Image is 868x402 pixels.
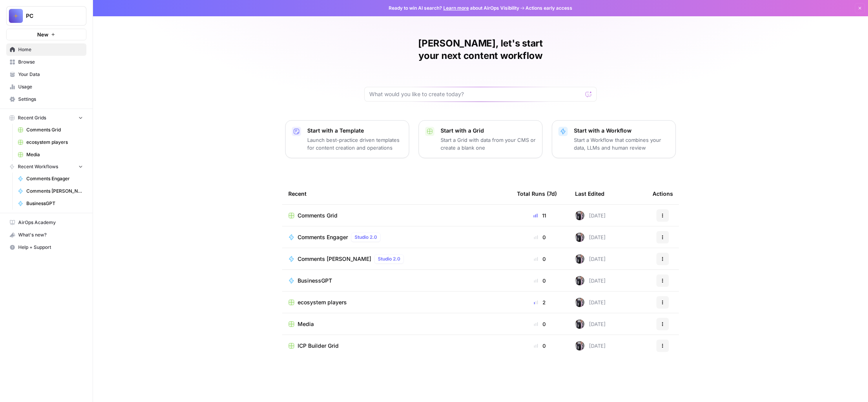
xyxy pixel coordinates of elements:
div: 11 [517,212,563,219]
img: ixpjlalqi5ytqdwgfvwwoo9g627f [575,341,584,350]
a: AirOps Academy [6,216,86,229]
span: Comments [PERSON_NAME] [298,255,371,263]
img: ixpjlalqi5ytqdwgfvwwoo9g627f [575,319,584,329]
span: PC [26,12,73,20]
div: [DATE] [575,341,606,350]
img: ixpjlalqi5ytqdwgfvwwoo9g627f [575,211,584,220]
div: What's new? [7,229,86,241]
a: Settings [6,93,86,105]
a: BusinessGPT [288,277,505,285]
a: Media [14,148,86,161]
span: Your Data [18,71,83,78]
a: Learn more [443,5,469,11]
span: New [37,31,48,38]
a: ecosystem players [288,298,505,306]
span: Media [298,320,314,328]
button: Recent Workflows [6,161,86,173]
a: Comments [PERSON_NAME] [14,185,86,197]
button: Help + Support [6,241,86,254]
button: Workspace: PC [6,6,86,26]
span: Recent Workflows [18,163,58,170]
a: Comments EngagerStudio 2.0 [288,233,505,242]
button: What's new? [6,229,86,241]
button: Recent Grids [6,112,86,124]
a: Comments Grid [288,212,505,219]
span: Settings [18,96,83,103]
p: Start with a Grid [441,127,536,135]
a: ecosystem players [14,136,86,148]
span: ecosystem players [26,139,83,146]
div: [DATE] [575,298,606,307]
a: Comments Grid [14,124,86,136]
div: Total Runs (7d) [517,183,557,204]
span: ICP Builder Grid [298,342,339,350]
p: Launch best-practice driven templates for content creation and operations [307,136,403,152]
span: AirOps Academy [18,219,83,226]
span: Comments Engager [298,233,348,241]
div: Recent [288,183,505,204]
img: ixpjlalqi5ytqdwgfvwwoo9g627f [575,276,584,285]
img: ixpjlalqi5ytqdwgfvwwoo9g627f [575,298,584,307]
a: Comments [PERSON_NAME]Studio 2.0 [288,254,505,264]
div: 0 [517,233,563,241]
a: Comments Engager [14,173,86,185]
span: Media [26,151,83,158]
span: BusinessGPT [26,200,83,207]
div: 0 [517,320,563,328]
div: 0 [517,277,563,285]
div: [DATE] [575,276,606,285]
a: Home [6,43,86,56]
span: Recent Grids [18,114,46,121]
button: Start with a WorkflowStart a Workflow that combines your data, LLMs and human review [552,120,676,158]
a: Browse [6,56,86,68]
span: Comments [PERSON_NAME] [26,188,83,195]
img: PC Logo [9,9,23,23]
span: BusinessGPT [298,277,332,285]
span: ecosystem players [298,298,347,306]
div: [DATE] [575,254,606,264]
div: 0 [517,342,563,350]
span: Comments Grid [298,212,338,219]
div: 2 [517,298,563,306]
p: Start a Grid with data from your CMS or create a blank one [441,136,536,152]
a: Usage [6,81,86,93]
span: Ready to win AI search? about AirOps Visibility [389,5,519,12]
span: Home [18,46,83,53]
div: [DATE] [575,319,606,329]
span: Comments Grid [26,126,83,133]
button: Start with a TemplateLaunch best-practice driven templates for content creation and operations [285,120,409,158]
span: Usage [18,83,83,90]
div: [DATE] [575,211,606,220]
div: [DATE] [575,233,606,242]
div: Actions [653,183,673,204]
button: New [6,29,86,40]
div: 0 [517,255,563,263]
a: ICP Builder Grid [288,342,505,350]
a: Media [288,320,505,328]
img: ixpjlalqi5ytqdwgfvwwoo9g627f [575,233,584,242]
p: Start with a Template [307,127,403,135]
span: Studio 2.0 [378,255,400,262]
a: BusinessGPT [14,197,86,210]
span: Help + Support [18,244,83,251]
p: Start with a Workflow [574,127,669,135]
span: Comments Engager [26,175,83,182]
p: Start a Workflow that combines your data, LLMs and human review [574,136,669,152]
span: Studio 2.0 [355,234,377,241]
button: Start with a GridStart a Grid with data from your CMS or create a blank one [418,120,542,158]
a: Your Data [6,68,86,81]
h1: [PERSON_NAME], let's start your next content workflow [364,37,597,62]
img: ixpjlalqi5ytqdwgfvwwoo9g627f [575,254,584,264]
input: What would you like to create today? [369,90,582,98]
div: Last Edited [575,183,604,204]
span: Browse [18,59,83,66]
span: Actions early access [525,5,572,12]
